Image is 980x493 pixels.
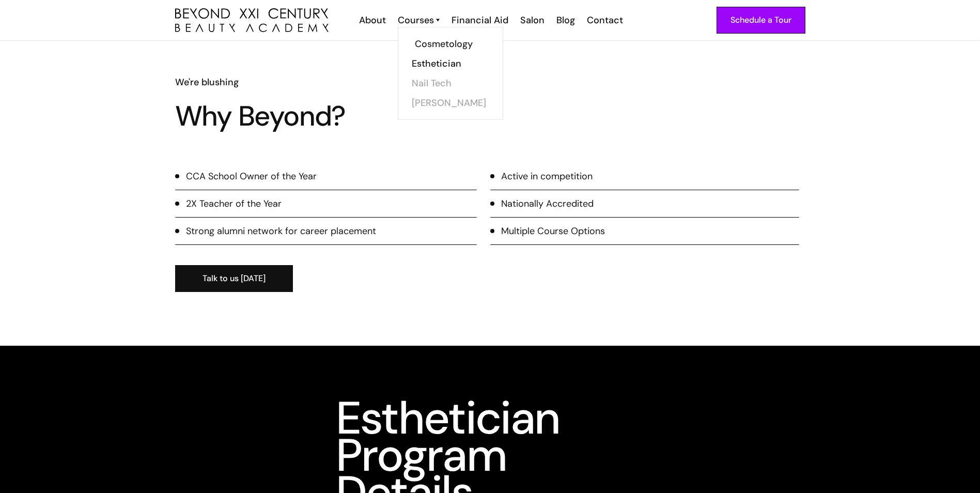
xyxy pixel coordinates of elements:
div: Strong alumni network for career placement [186,224,376,238]
a: Nail Tech [412,73,489,93]
nav: Courses [398,27,503,120]
a: Talk to us [DATE] [175,265,293,292]
div: 2X Teacher of the Year [186,197,282,210]
div: Financial Aid [452,13,508,27]
a: Esthetician [412,54,489,73]
a: Courses [398,13,440,27]
div: Contact [587,13,623,27]
div: Courses [398,13,434,27]
img: beyond 21st century beauty academy logo [175,8,329,33]
div: About [359,13,386,27]
a: [PERSON_NAME] [412,93,489,113]
a: Schedule a Tour [717,7,805,34]
a: Contact [580,13,628,27]
div: Active in competition [501,170,593,183]
div: Nationally Accredited [501,197,594,210]
a: Salon [514,13,550,27]
div: Multiple Course Options [501,224,605,238]
a: Cosmetology [415,34,492,54]
div: Salon [520,13,545,27]
h1: Why Beyond? [175,102,430,130]
a: home [175,8,329,33]
div: Blog [556,13,575,27]
a: Blog [550,13,580,27]
div: Schedule a Tour [730,13,791,27]
a: About [352,13,391,27]
a: Financial Aid [445,13,514,27]
h6: We're blushing [175,75,430,89]
div: CCA School Owner of the Year [186,170,317,183]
